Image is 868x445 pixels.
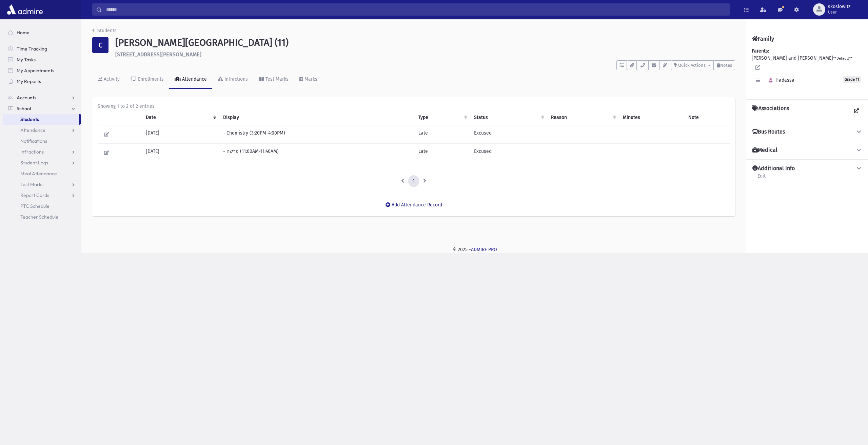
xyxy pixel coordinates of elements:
[414,143,470,162] td: Late
[752,128,785,136] h4: Bus Routes
[3,201,81,211] a: PTC Schedule
[752,48,769,54] b: Parents:
[752,165,863,172] button: Additional Info
[92,37,108,53] div: C
[843,76,861,83] span: Grade 11
[684,110,730,125] th: Note
[92,246,857,253] div: © 2025 -
[752,128,863,136] button: Bus Routes
[115,37,735,48] h1: [PERSON_NAME][GEOGRAPHIC_DATA] (11)
[3,136,81,146] a: Notifications
[20,181,43,187] span: Test Marks
[619,110,684,125] th: Minutes
[219,125,414,143] td: - Chemistry (3:20PM-4:00PM)
[294,70,323,89] a: Marks
[414,110,470,125] th: Type: activate to sort column ascending
[5,3,44,16] img: AdmirePro
[142,110,219,125] th: Date: activate to sort column ascending
[17,105,31,112] span: School
[752,147,777,154] h4: Medical
[92,27,117,37] nav: breadcrumb
[20,116,39,122] span: Students
[102,129,112,139] button: Edit
[3,146,81,157] a: Infractions
[3,54,81,65] a: My Tasks
[20,160,48,166] span: Student Logs
[142,125,219,143] td: [DATE]
[408,175,419,187] a: 1
[470,125,547,143] td: Excused
[137,76,164,82] div: Enrollments
[714,60,735,70] button: Notes
[678,63,706,68] span: Quick Actions
[303,76,317,82] div: Marks
[3,65,81,76] a: My Appointments
[20,203,50,209] span: PTC Schedule
[92,70,125,89] a: Activity
[720,63,732,68] span: Notes
[828,9,850,15] span: User
[169,70,212,89] a: Attendance
[3,27,81,38] a: Home
[3,103,81,114] a: School
[671,60,714,70] button: Quick Actions
[3,157,81,168] a: Student Logs
[20,127,45,133] span: Attendance
[3,179,81,190] a: Test Marks
[98,103,730,110] div: Showing 1 to 2 of 2 entries
[850,105,863,117] a: View all Associations
[102,76,120,82] div: Activity
[471,247,497,252] a: ADMIRE PRO
[219,143,414,162] td: - פרשה (11:00AM-11:40AM)
[20,138,47,144] span: Notifications
[17,46,47,52] span: Time Tracking
[3,211,81,222] a: Teacher Schedule
[219,110,414,125] th: Display
[752,105,789,117] h4: Associations
[470,110,547,125] th: Status: activate to sort column ascending
[752,165,795,172] h4: Additional Info
[3,125,81,136] a: Attendance
[752,36,774,42] h4: Family
[102,148,112,158] button: Edit
[3,76,81,87] a: My Reports
[752,147,863,154] button: Medical
[414,125,470,143] td: Late
[757,172,766,184] a: Edit
[181,76,207,82] div: Attendance
[20,192,49,198] span: Report Cards
[17,57,36,63] span: My Tasks
[470,143,547,162] td: Excused
[20,214,58,220] span: Teacher Schedule
[17,67,54,74] span: My Appointments
[3,114,79,125] a: Students
[3,92,81,103] a: Accounts
[264,76,289,82] div: Test Marks
[3,43,81,54] a: Time Tracking
[223,76,248,82] div: Infractions
[115,51,735,58] h6: [STREET_ADDRESS][PERSON_NAME]
[766,77,794,83] span: Hadassa
[547,110,619,125] th: Reason: activate to sort column ascending
[17,29,29,36] span: Home
[125,70,169,89] a: Enrollments
[212,70,253,89] a: Infractions
[253,70,294,89] a: Test Marks
[3,168,81,179] a: Meal Attendance
[92,28,117,34] a: Students
[20,149,44,155] span: Infractions
[17,95,36,101] span: Accounts
[142,143,219,162] td: [DATE]
[20,170,57,177] span: Meal Attendance
[828,4,850,9] span: skoslowitz
[381,199,447,211] button: Add Attendance Record
[17,78,41,84] span: My Reports
[102,3,730,16] input: Search
[3,190,81,201] a: Report Cards
[752,47,863,94] div: [PERSON_NAME] and [PERSON_NAME]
